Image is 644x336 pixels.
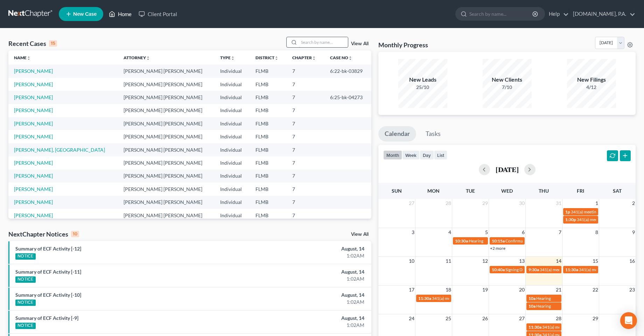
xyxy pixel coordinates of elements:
[483,76,532,84] div: New Clients
[448,228,452,236] span: 4
[620,312,637,329] div: Open Intercom Messenger
[299,37,348,47] input: Search by name...
[408,286,415,294] span: 17
[378,41,428,49] h3: Monthly Progress
[220,55,235,60] a: Typeunfold_more
[348,56,352,60] i: unfold_more
[411,228,415,236] span: 3
[418,296,431,301] span: 11:30a
[287,170,324,183] td: 7
[592,286,599,294] span: 22
[287,183,324,196] td: 7
[378,126,416,142] a: Calendar
[118,91,215,104] td: [PERSON_NAME] [PERSON_NAME]
[250,130,287,143] td: FLMB
[445,286,452,294] span: 18
[408,199,415,207] span: 27
[215,183,250,196] td: Individual
[250,170,287,183] td: FLMB
[253,252,364,259] div: 1:02AM
[49,40,57,47] div: 15
[287,196,324,209] td: 7
[542,324,570,330] span: 341(a) meeting
[250,117,287,130] td: FLMB
[14,147,105,153] a: [PERSON_NAME], [GEOGRAPHIC_DATA]
[398,84,447,91] div: 25/10
[27,56,31,60] i: unfold_more
[15,315,78,321] a: Summary of ECF Activity [-9]
[398,76,447,84] div: New Leads
[555,314,562,323] span: 28
[577,217,604,222] span: 341(a) meeting
[402,150,420,160] button: week
[528,267,539,272] span: 9:30a
[118,78,215,91] td: [PERSON_NAME] [PERSON_NAME]
[118,209,215,222] td: [PERSON_NAME] [PERSON_NAME]
[15,323,36,329] div: NOTICE
[287,130,324,143] td: 7
[577,188,584,194] span: Fri
[555,199,562,207] span: 31
[528,296,535,301] span: 10a
[324,91,371,104] td: 6:25-bk-04273
[215,91,250,104] td: Individual
[250,143,287,156] td: FLMB
[565,217,576,222] span: 1:30p
[351,41,369,46] a: View All
[14,199,53,205] a: [PERSON_NAME]
[569,8,635,20] a: [DOMAIN_NAME], P.A.
[250,209,287,222] td: FLMB
[482,314,489,323] span: 26
[253,299,364,306] div: 1:02AM
[118,143,215,156] td: [PERSON_NAME] [PERSON_NAME]
[392,188,402,194] span: Sun
[118,104,215,117] td: [PERSON_NAME] [PERSON_NAME]
[14,81,53,87] a: [PERSON_NAME]
[14,173,53,179] a: [PERSON_NAME]
[8,39,57,48] div: Recent Cases
[15,246,81,252] a: Summary of ECF Activity [-12]
[432,296,460,301] span: 341(a) meeting
[215,156,250,169] td: Individual
[253,315,364,322] div: August, 14
[501,188,513,194] span: Wed
[469,7,533,20] input: Search by name...
[287,209,324,222] td: 7
[215,117,250,130] td: Individual
[383,150,402,160] button: month
[629,257,636,265] span: 16
[250,64,287,77] td: FLMB
[469,238,483,244] span: Hearing
[555,286,562,294] span: 21
[15,253,36,260] div: NOTICE
[231,56,235,60] i: unfold_more
[518,199,525,207] span: 30
[250,91,287,104] td: FLMB
[71,231,79,237] div: 10
[118,64,215,77] td: [PERSON_NAME] [PERSON_NAME]
[14,94,53,100] a: [PERSON_NAME]
[518,314,525,323] span: 27
[250,104,287,117] td: FLMB
[518,286,525,294] span: 20
[592,314,599,323] span: 29
[15,269,81,275] a: Summary of ECF Activity [-11]
[135,8,181,20] a: Client Portal
[118,196,215,209] td: [PERSON_NAME] [PERSON_NAME]
[118,183,215,196] td: [PERSON_NAME] [PERSON_NAME]
[215,104,250,117] td: Individual
[14,68,53,74] a: [PERSON_NAME]
[14,55,31,60] a: Nameunfold_more
[118,117,215,130] td: [PERSON_NAME] [PERSON_NAME]
[505,238,545,244] span: Confirmation hearing
[287,156,324,169] td: 7
[565,209,570,214] span: 1p
[15,292,81,298] a: Summary of ECF Activity [-10]
[253,292,364,299] div: August, 14
[14,133,53,139] a: [PERSON_NAME]
[287,64,324,77] td: 7
[482,286,489,294] span: 19
[492,267,505,272] span: 10:40a
[631,228,636,236] span: 9
[496,166,519,173] h2: [DATE]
